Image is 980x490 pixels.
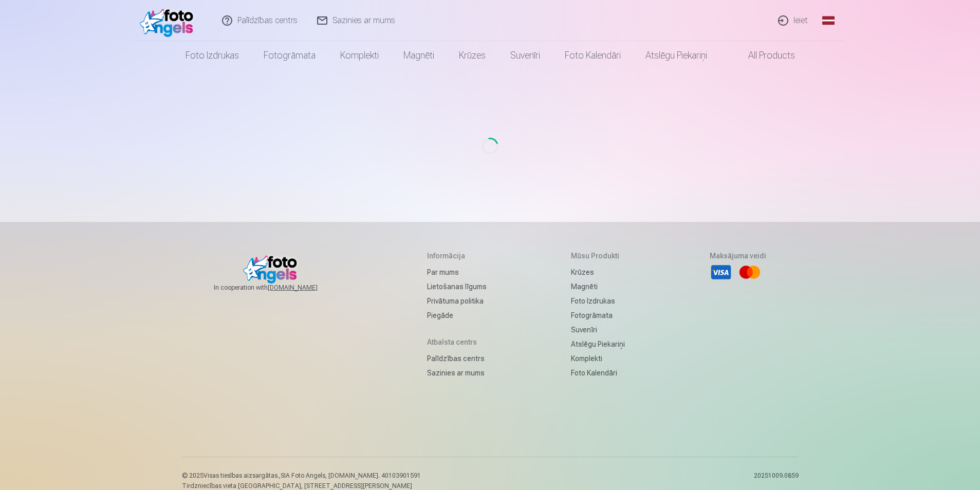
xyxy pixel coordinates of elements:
[571,323,625,337] a: Suvenīri
[427,337,487,347] h5: Atbalsta centrs
[571,366,625,380] a: Foto kalendāri
[571,251,625,261] h5: Mūsu produkti
[427,251,487,261] h5: Informācija
[281,472,421,479] span: SIA Foto Angels, [DOMAIN_NAME]. 40103901591
[427,265,487,279] a: Par mums
[182,482,421,490] p: Tirdzniecības vieta [GEOGRAPHIC_DATA], [STREET_ADDRESS][PERSON_NAME]
[754,472,799,490] p: 20251009.0859
[173,41,251,70] a: Foto izdrukas
[571,294,625,308] a: Foto izdrukas
[391,41,447,70] a: Magnēti
[427,294,487,308] a: Privātuma politika
[214,284,342,292] span: In cooperation with
[251,41,328,70] a: Fotogrāmata
[571,351,625,366] a: Komplekti
[427,366,487,380] a: Sazinies ar mums
[571,337,625,351] a: Atslēgu piekariņi
[427,351,487,366] a: Palīdzības centrs
[328,41,391,70] a: Komplekti
[498,41,552,70] a: Suvenīri
[427,279,487,294] a: Lietošanas līgums
[633,41,719,70] a: Atslēgu piekariņi
[710,261,732,284] li: Visa
[571,279,625,294] a: Magnēti
[738,261,761,284] li: Mastercard
[140,4,199,37] img: /fa1
[710,251,766,261] h5: Maksājuma veidi
[447,41,498,70] a: Krūzes
[571,265,625,279] a: Krūzes
[571,308,625,323] a: Fotogrāmata
[427,308,487,323] a: Piegāde
[552,41,633,70] a: Foto kalendāri
[719,41,807,70] a: All products
[268,284,342,292] a: [DOMAIN_NAME]
[182,472,421,480] p: © 2025 Visas tiesības aizsargātas. ,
